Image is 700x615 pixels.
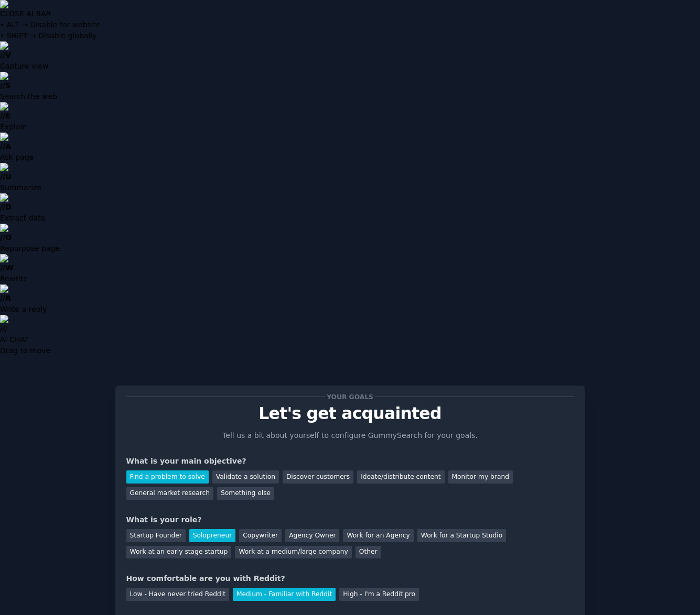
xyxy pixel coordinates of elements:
div: Something else [217,487,274,500]
div: What is your role? [126,514,574,525]
p: Tell us a bit about yourself to configure GummySearch for your goals. [218,430,482,441]
div: Solopreneur [189,529,235,542]
div: General market research [126,487,214,500]
div: Monitor my brand [448,470,513,484]
div: Low - Have never tried Reddit [126,588,229,601]
div: Validate a solution [212,470,279,484]
div: Find a problem to solve [126,470,209,484]
div: Discover customers [283,470,353,484]
div: Work at an early stage startup [126,546,232,559]
span: Your goals [325,391,375,402]
div: Work for a Startup Studio [417,529,506,542]
div: Work for an Agency [343,529,413,542]
div: Startup Founder [126,529,186,542]
div: How comfortable are you with Reddit? [126,573,574,584]
p: Let's get acquainted [126,404,574,423]
div: High - I'm a Reddit pro [339,588,419,601]
div: What is your main objective? [126,456,574,467]
div: Other [356,546,381,559]
div: Agency Owner [285,529,339,542]
div: Medium - Familiar with Reddit [233,588,336,601]
div: Copywriter [239,529,282,542]
div: Ideate/distribute content [357,470,444,484]
div: Work at a medium/large company [235,546,351,559]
